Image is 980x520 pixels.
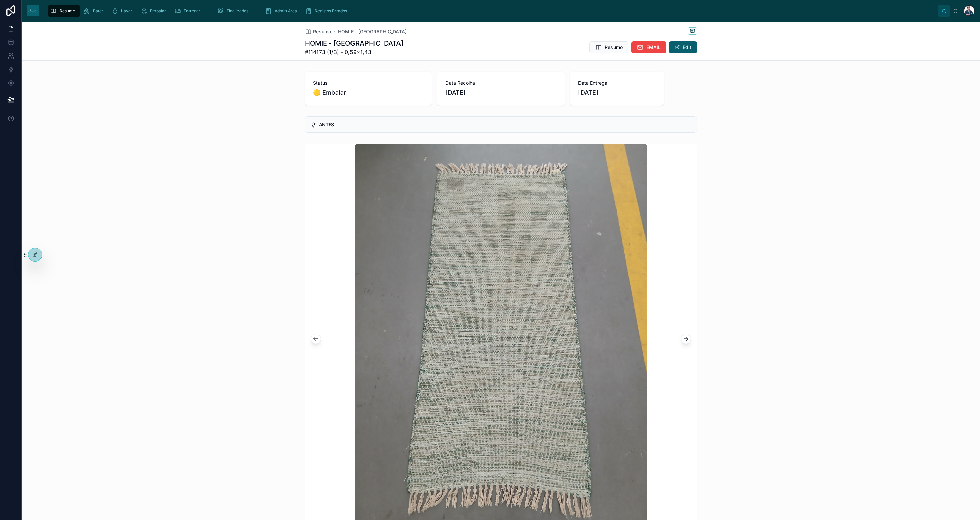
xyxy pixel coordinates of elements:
a: Embalar [138,5,171,17]
a: Bater [81,5,108,17]
span: Status [313,80,424,86]
span: Data Entrega [578,80,656,86]
span: Bater [93,8,103,14]
span: [DATE] [578,88,656,97]
a: Registos Errados [303,5,352,17]
span: Resumo [313,28,331,35]
a: Finalizados [215,5,253,17]
span: [DATE] [445,88,556,97]
a: Entregar [172,5,205,17]
a: HOMIE - [GEOGRAPHIC_DATA] [338,28,407,35]
span: Entregar [184,8,200,14]
button: Resumo [589,41,628,53]
a: Resumo [48,5,80,17]
span: Embalar [150,8,166,14]
span: Registos Errados [315,8,347,14]
span: #114173 (1/3) - 0,59×1,43 [305,48,403,56]
a: Resumo [305,28,331,35]
a: Admin Area [263,5,302,17]
span: Finalizados [227,8,248,14]
span: Resumo [60,8,75,14]
span: Data Recolha [445,80,556,86]
button: EMAIL [631,41,666,53]
h1: HOMIE - [GEOGRAPHIC_DATA] [305,38,403,48]
button: Edit [669,41,697,53]
a: Lavar [110,5,137,17]
span: EMAIL [646,44,661,51]
span: Lavar [121,8,132,14]
span: Admin Area [275,8,297,14]
span: Resumo [605,44,623,51]
h5: ANTES [319,122,691,127]
img: App logo [27,5,39,16]
span: 🟡 Embalar [313,88,424,97]
div: scrollable content [45,3,938,18]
